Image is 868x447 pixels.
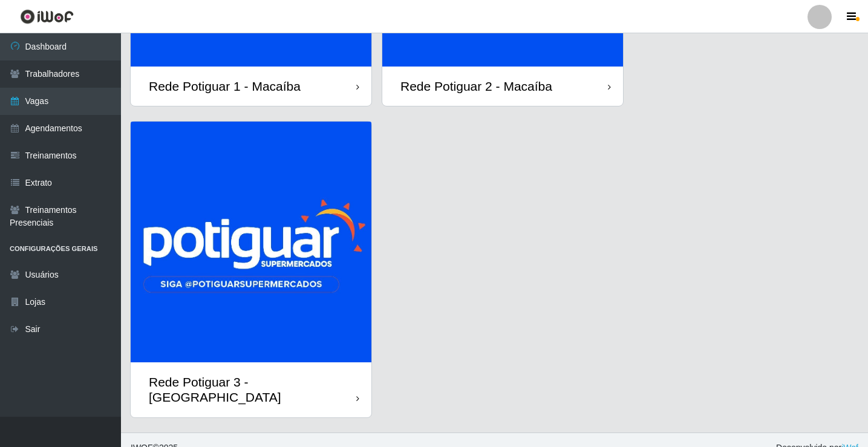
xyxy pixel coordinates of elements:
div: Rede Potiguar 3 - [GEOGRAPHIC_DATA] [149,374,356,405]
img: CoreUI Logo [20,9,74,24]
div: Rede Potiguar 1 - Macaíba [149,79,301,94]
a: Rede Potiguar 3 - [GEOGRAPHIC_DATA] [131,122,371,417]
div: Rede Potiguar 2 - Macaíba [400,79,552,94]
img: cardImg [131,122,371,362]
